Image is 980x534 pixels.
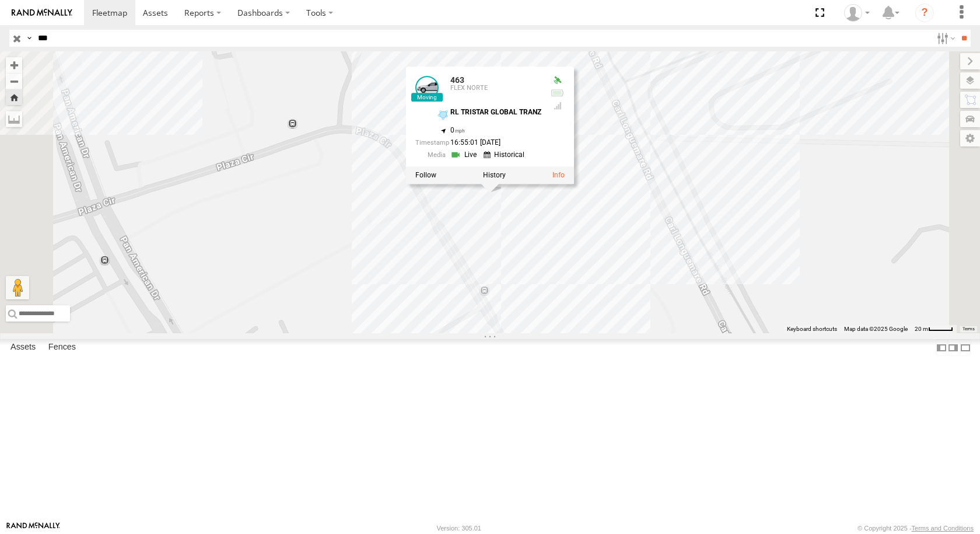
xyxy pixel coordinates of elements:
[24,30,34,47] label: Search Query
[450,85,541,92] div: FLEX NORTE
[932,30,957,47] label: Search Filter Options
[911,325,957,333] button: Map Scale: 20 m per 39 pixels
[415,170,436,179] label: Realtime tracking of Asset
[5,340,41,356] label: Assets
[947,339,959,356] label: Dock Summary Table to the Right
[450,75,464,85] a: 463
[960,339,971,356] label: Hide Summary Table
[43,340,82,356] label: Fences
[912,525,974,532] a: Terms and Conditions
[437,525,481,532] div: Version: 305.01
[450,149,480,160] a: View Live Media Streams
[6,73,22,89] button: Zoom out
[415,76,439,99] a: View Asset Details
[484,149,528,160] a: View Historical Media Streams
[552,170,565,179] a: View Asset Details
[483,170,506,179] label: View Asset History
[787,325,837,333] button: Keyboard shortcuts
[551,88,565,97] div: No voltage information received from this device.
[960,130,980,146] label: Map Settings
[6,57,22,73] button: Zoom in
[840,4,874,22] div: MANUEL HERNANDEZ
[915,4,934,22] i: ?
[415,139,541,146] div: Date/time of location update
[12,9,72,17] img: rand-logo.svg
[857,525,974,532] div: © Copyright 2025 -
[936,339,947,356] label: Dock Summary Table to the Left
[6,522,60,534] a: Visit our Website
[551,101,565,110] div: GSM Signal = 4
[963,327,975,331] a: Terms
[844,326,908,332] span: Map data ©2025 Google
[6,89,22,105] button: Zoom Home
[915,326,928,332] span: 20 m
[551,76,565,85] div: Valid GPS Fix
[6,276,29,299] button: Drag Pegman onto the map to open Street View
[450,126,465,134] span: 0
[6,111,22,127] label: Measure
[450,109,541,116] div: RL TRISTAR GLOBAL TRANZ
